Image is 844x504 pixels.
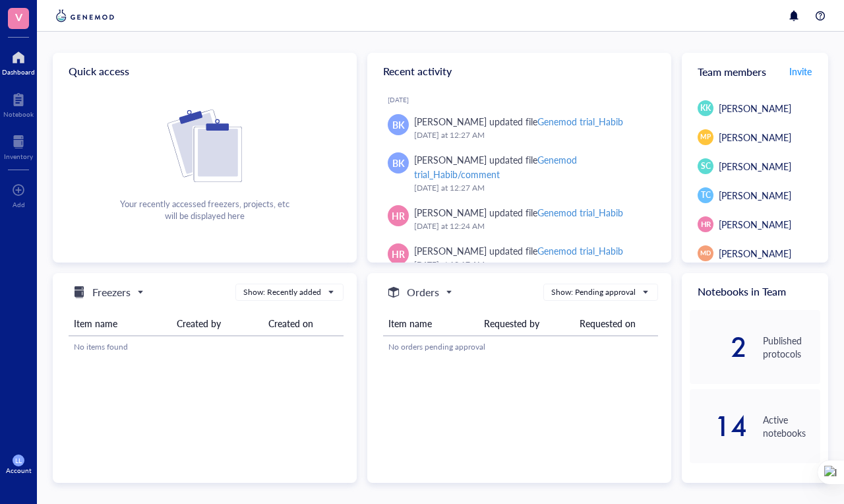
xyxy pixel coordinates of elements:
span: HR [700,219,711,230]
div: [PERSON_NAME] updated file [414,205,623,220]
span: Invite [789,65,812,78]
div: Team members [682,53,828,90]
span: KK [700,102,711,114]
div: Notebook [3,110,34,118]
span: SC [701,160,711,172]
img: Cf+DiIyRRx+BTSbnYhsZzE9to3+AfuhVxcka4spAAAAAElFTkSuQmCC [167,110,242,182]
div: Account [6,466,32,474]
div: Genemod trial_Habib [537,115,623,128]
div: Recent activity [367,53,671,90]
th: Item name [69,311,171,336]
div: [DATE] at 12:24 AM [414,220,650,233]
span: LL [15,457,22,464]
div: Dashboard [2,68,35,76]
span: [PERSON_NAME] [719,247,791,260]
div: No items found [74,341,338,353]
a: BK[PERSON_NAME] updated fileGenemod trial_Habib/comment[DATE] at 12:27 AM [378,147,661,200]
th: Created by [171,311,263,336]
div: [PERSON_NAME] updated file [414,114,623,129]
button: Invite [789,61,812,82]
a: Dashboard [2,47,35,76]
div: Show: Pending approval [551,286,636,298]
th: Created on [263,311,344,336]
span: [PERSON_NAME] [719,218,791,231]
span: [PERSON_NAME] [719,160,791,173]
th: Item name [383,311,479,336]
div: Inventory [4,152,33,160]
div: Notebooks in Team [682,273,828,310]
div: [DATE] at 12:27 AM [414,129,650,142]
div: [DATE] at 12:27 AM [414,181,650,195]
div: Published protocols [763,334,820,360]
span: [PERSON_NAME] [719,131,791,144]
span: [PERSON_NAME] [719,102,791,115]
a: Inventory [4,131,33,160]
span: TC [701,189,711,201]
span: BK [392,117,405,132]
div: Quick access [53,53,357,90]
a: BK[PERSON_NAME] updated fileGenemod trial_Habib[DATE] at 12:27 AM [378,109,661,147]
span: BK [392,156,405,170]
h5: Freezers [92,284,131,300]
div: No orders pending approval [388,341,653,353]
th: Requested by [479,311,574,336]
a: HR[PERSON_NAME] updated fileGenemod trial_Habib[DATE] at 12:17 AM [378,238,661,276]
div: Add [13,201,25,208]
h5: Orders [407,284,439,300]
div: [DATE] [388,96,661,104]
span: [PERSON_NAME] [719,189,791,202]
div: Your recently accessed freezers, projects, etc will be displayed here [120,198,289,222]
a: Notebook [3,89,34,118]
a: HR[PERSON_NAME] updated fileGenemod trial_Habib[DATE] at 12:24 AM [378,200,661,238]
div: 14 [690,416,747,437]
span: MD [700,249,711,258]
img: genemod-logo [53,8,117,24]
span: V [15,9,22,25]
div: 2 [690,336,747,358]
div: [PERSON_NAME] updated file [414,152,650,181]
th: Requested on [574,311,658,336]
div: Show: Recently added [243,286,321,298]
div: Genemod trial_Habib [537,206,623,219]
div: Active notebooks [763,413,820,439]
span: HR [392,208,405,223]
span: MP [700,132,710,142]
